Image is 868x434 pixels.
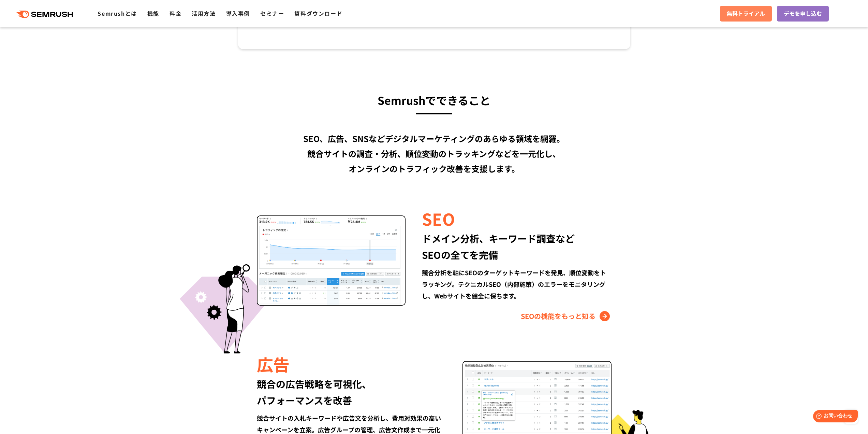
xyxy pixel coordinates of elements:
[720,6,772,22] a: 無料トライアル
[238,91,630,109] h3: Semrushでできること
[238,131,630,176] div: SEO、広告、SNSなどデジタルマーケティングのあらゆる領域を網羅。 競合サイトの調査・分析、順位変動のトラッキングなどを一元化し、 オンラインのトラフィック改善を支援します。
[784,9,822,18] span: デモを申し込む
[257,376,446,408] div: 競合の広告戦略を可視化、 パフォーマンスを改善
[294,9,342,17] a: 資料ダウンロード
[170,9,181,17] a: 料金
[192,9,216,17] a: 活用方法
[807,407,860,426] iframe: Help widget launcher
[521,311,612,322] a: SEOの機能をもっと知る
[260,9,284,17] a: セミナー
[422,267,611,302] div: 競合分析を軸にSEOのターゲットキーワードを発見、順位変動をトラッキング。テクニカルSEO（内部施策）のエラーをモニタリングし、Webサイトを健全に保ちます。
[777,6,829,22] a: デモを申し込む
[147,9,159,17] a: 機能
[226,9,250,17] a: 導入事例
[422,207,611,230] div: SEO
[257,352,446,376] div: 広告
[727,9,765,18] span: 無料トライアル
[98,9,137,17] a: Semrushとは
[422,230,611,263] div: ドメイン分析、キーワード調査など SEOの全てを完備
